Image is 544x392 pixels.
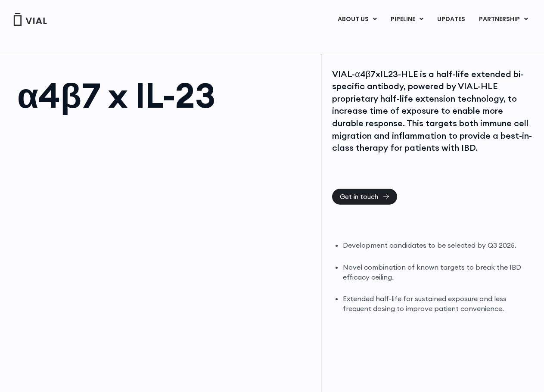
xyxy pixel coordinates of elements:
[13,13,47,26] img: Vial Logo
[332,68,533,154] div: VIAL-α4β7xIL23-HLE is a half-life extended bi-specific antibody, powered by VIAL-HLE proprietary ...
[331,12,383,27] a: ABOUT USMenu Toggle
[472,12,535,27] a: PARTNERSHIPMenu Toggle
[343,262,533,282] li: Novel combination of known targets to break the IBD efficacy ceiling.
[343,240,533,250] li: Development candidates to be selected by Q3 2025.
[430,12,472,27] a: UPDATES
[384,12,430,27] a: PIPELINEMenu Toggle
[343,294,533,314] li: Extended half-life for sustained exposure and less frequent dosing to improve patient convenience.
[17,78,312,112] h1: α4β7 x IL-23
[340,193,378,200] span: Get in touch
[332,189,397,205] a: Get in touch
